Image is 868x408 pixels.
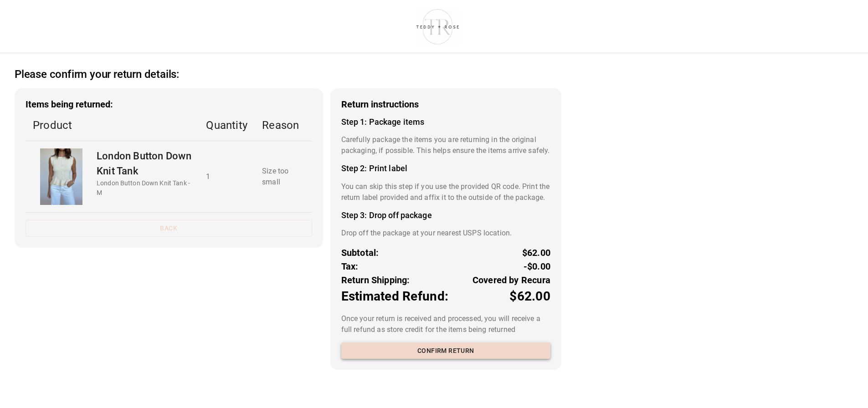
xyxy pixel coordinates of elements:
h4: Step 1: Package items [341,117,550,127]
p: Reason [262,117,304,133]
p: London Button Down Knit Tank [97,148,191,178]
p: London Button Down Knit Tank - M [97,178,191,198]
h2: Please confirm your return details: [15,68,179,81]
p: $62.00 [509,287,550,306]
p: Estimated Refund: [341,287,448,306]
p: $62.00 [522,246,550,260]
p: 1 [206,171,247,182]
p: Covered by Recura [473,273,550,287]
p: Carefully package the items you are returning in the original packaging, if possible. This helps ... [341,134,550,156]
h3: Return instructions [341,99,550,110]
p: You can skip this step if you use the provided QR code. Print the return label provided and affix... [341,181,550,203]
button: Back [26,220,312,237]
p: Product [33,117,191,133]
p: Size too small [262,166,304,188]
img: shop-teddyrose.myshopify.com-d93983e8-e25b-478f-b32e-9430bef33fdd [412,7,463,46]
button: Confirm return [341,342,550,359]
p: Subtotal: [341,246,379,260]
p: Once your return is received and processed, you will receive a full refund as store credit for th... [341,313,550,335]
h3: Items being returned: [26,99,312,110]
p: Quantity [206,117,247,133]
p: Tax: [341,260,359,273]
p: Drop off the package at your nearest USPS location. [341,228,550,239]
p: Return Shipping: [341,273,410,287]
p: -$0.00 [524,260,550,273]
h4: Step 2: Print label [341,163,550,173]
h4: Step 3: Drop off package [341,210,550,220]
